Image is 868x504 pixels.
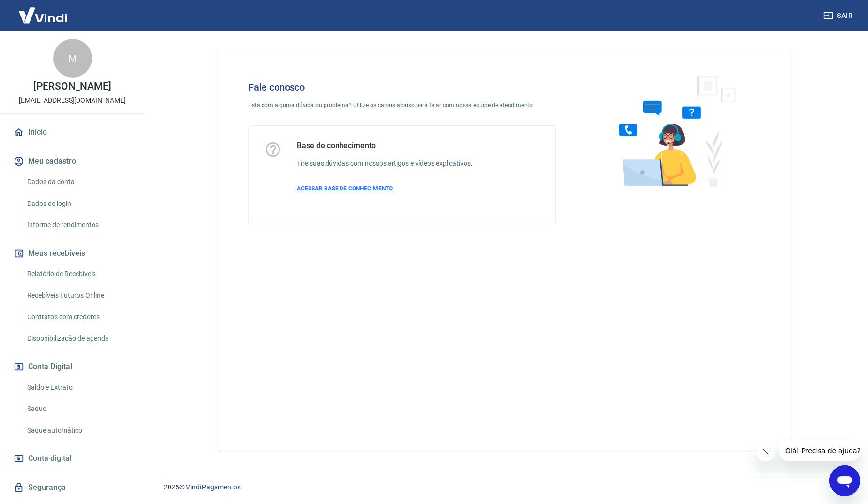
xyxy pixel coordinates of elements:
a: Dados da conta [23,172,133,192]
span: Conta digital [28,452,72,465]
img: Fale conosco [600,66,747,195]
a: Conta digital [12,448,133,469]
button: Meus recebíveis [12,243,133,264]
button: Conta Digital [12,356,133,378]
a: Dados de login [23,194,133,214]
button: Meu cadastro [12,151,133,172]
p: 2025 © [164,482,845,492]
a: ACESSAR BASE DE CONHECIMENTO [297,184,473,193]
span: ACESSAR BASE DE CONHECIMENTO [297,185,393,192]
img: Vindi [12,0,75,30]
h6: Tire suas dúvidas com nossos artigos e vídeos explicativos. [297,158,473,169]
a: Informe de rendimentos [23,215,133,235]
span: Olá! Precisa de ajuda? [6,7,81,15]
a: Recebíveis Futuros Online [23,285,133,305]
a: Disponibilização de agenda [23,329,133,348]
iframe: Botão para abrir a janela de mensagens [829,465,860,496]
a: Contratos com credores [23,307,133,327]
a: Vindi Pagamentos [186,483,241,491]
a: Início [12,122,133,143]
a: Saldo e Extrato [23,378,133,397]
a: Relatório de Recebíveis [23,264,133,284]
div: M [53,39,92,78]
iframe: Fechar mensagem [756,442,775,461]
p: [PERSON_NAME] [33,81,111,92]
button: Sair [821,7,856,25]
p: Está com alguma dúvida ou problema? Utilize os canais abaixo para falar com nossa equipe de atend... [248,101,556,110]
iframe: Mensagem da empresa [779,440,860,461]
a: Segurança [12,477,133,498]
h4: Fale conosco [248,81,556,93]
a: Saque automático [23,421,133,441]
p: [EMAIL_ADDRESS][DOMAIN_NAME] [19,95,126,106]
a: Saque [23,399,133,419]
h5: Base de conhecimento [297,141,473,151]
